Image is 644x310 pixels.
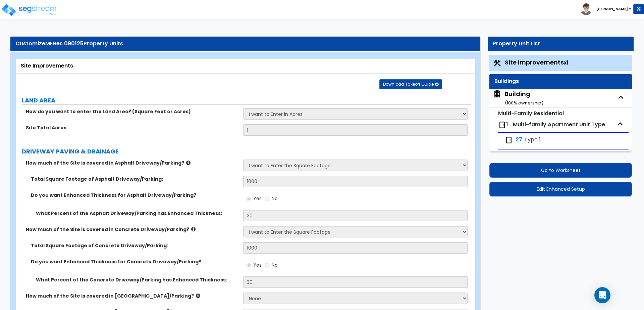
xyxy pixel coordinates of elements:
span: No [272,195,278,202]
div: Customize Property Units [15,40,475,48]
span: Download Takeoff Guide [383,81,434,87]
img: avatar.png [580,3,592,15]
label: What Percent of the Asphalt Driveway/Parking has Enhanced Thickness: [36,210,238,217]
label: What Percent of the Concrete Driveway/Parking has Enhanced Thickness: [36,276,238,283]
span: Building [493,90,543,107]
span: No [272,262,278,268]
small: ( 100 % ownership) [505,100,543,106]
i: click for more info! [191,227,196,232]
div: Building [505,90,543,107]
button: Edit Enhanced Setup [489,182,632,196]
label: DRIVEWAY PAVING & DRAINAGE [22,147,471,156]
img: logo_pro_r.png [1,3,58,17]
input: Yes [247,195,251,203]
input: No [265,195,269,203]
input: Yes [247,262,251,269]
label: Do you want Enhanced Thickness for Asphalt Driveway/Parking? [31,192,238,198]
span: Site Improvements [505,58,568,67]
span: Type 1 [524,136,541,144]
img: door.png [498,121,506,129]
i: click for more info! [196,293,200,298]
small: x1 [564,59,568,66]
label: How much of the Site is covered in Concrete Driveway/Parking? [26,226,238,233]
span: Yes [253,195,262,202]
img: Construction.png [493,59,501,68]
span: Multi-family Apartment Unit Type [513,121,605,128]
img: building.svg [493,90,501,98]
span: MFRes 090125 [45,40,84,47]
span: 27 [516,136,522,144]
input: No [265,262,269,269]
img: door.png [505,136,513,144]
div: Property Unit List [493,40,629,48]
span: 1 [506,121,508,128]
div: Site Improvements [21,62,470,70]
b: [PERSON_NAME] [596,6,628,11]
small: Multi-Family Residential [498,109,564,117]
label: Total Square Footage of Concrete Driveway/Parking: [31,242,238,249]
label: Site Total Acres: [26,124,238,131]
label: LAND AREA [22,96,471,105]
i: click for more info! [186,160,191,165]
label: How much of the Site is covered in [GEOGRAPHIC_DATA]/Parking? [26,293,238,299]
div: Open Intercom Messenger [594,287,610,303]
button: Download Takeoff Guide [379,79,442,89]
div: Buildings [494,78,627,85]
span: Yes [253,262,262,268]
label: How do you want to enter the Land Area? (Square Feet or Acres) [26,108,238,115]
label: Total Square Footage of Asphalt Driveway/Parking: [31,176,238,182]
label: Do you want Enhanced Thickness for Concrete Driveway/Parking? [31,258,238,265]
label: How much of the Site is covered in Asphalt Driveway/Parking? [26,160,238,166]
button: Go to Worksheet [489,163,632,178]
